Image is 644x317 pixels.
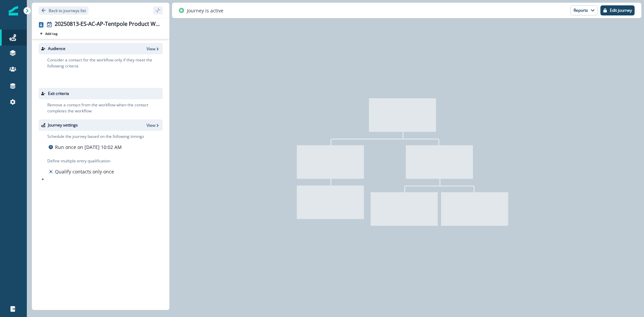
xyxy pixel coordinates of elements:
p: Audience [48,46,65,52]
p: View [147,122,155,128]
p: Run once on [DATE] 10:02 AM [55,144,122,151]
img: Inflection [9,6,18,15]
p: View [147,46,155,52]
p: Qualify contacts only once [55,168,114,175]
p: Journey is active [187,7,223,14]
p: Exit criteria [48,91,69,97]
button: Edit journey [600,5,635,15]
p: Define multiple entry qualification [47,158,115,164]
button: Go back [39,6,89,15]
p: Edit journey [610,8,632,13]
button: View [147,122,160,128]
p: Add tag [45,32,57,36]
p: Back to journeys list [49,8,86,13]
button: sidebar collapse toggle [153,6,163,14]
button: Add tag [39,31,59,36]
div: 20250813-ES-AC-AP-Tentpole Product Webinar Firms Full List Send [55,21,160,28]
p: Schedule the journey based on the following timings [47,134,144,140]
p: Consider a contact for the workflow only if they meet the following criteria [47,57,163,69]
button: Reports [571,5,598,15]
button: View [147,46,160,52]
p: Journey settings [48,122,78,128]
p: Remove a contact from the workflow when the contact completes the workflow [47,102,163,114]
